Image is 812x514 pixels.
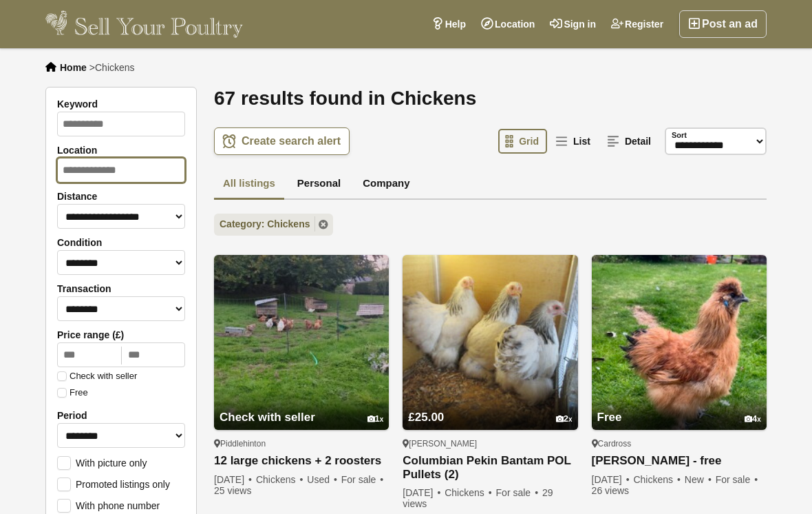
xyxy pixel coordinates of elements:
a: Register [603,10,671,38]
li: > [89,62,135,73]
span: 29 views [403,487,553,509]
label: With picture only [57,456,147,469]
div: 2 [556,414,573,424]
a: [PERSON_NAME] - free [592,454,767,469]
div: Cardross [592,438,767,449]
span: Create search alert [242,134,341,148]
label: Transaction [57,283,185,294]
label: Location [57,145,185,156]
a: 12 large chickens + 2 roosters [214,454,389,469]
label: Check with seller [57,371,137,381]
span: [DATE] [403,487,442,498]
span: £25.00 [408,411,444,424]
a: Post an ad [679,10,767,38]
span: For sale [341,474,385,485]
img: Sell Your Poultry [45,10,243,38]
a: Company [354,169,418,201]
div: [PERSON_NAME] [403,438,577,449]
label: With phone number [57,499,160,511]
div: 4 [745,414,761,424]
div: 1 [367,414,384,424]
a: Create search alert [214,127,350,155]
span: Free [597,411,622,424]
span: Chickens [445,487,493,498]
span: For sale [716,474,759,485]
span: Used [307,474,339,485]
a: £25.00 2 [403,384,577,430]
h1: 67 results found in Chickens [214,87,767,110]
a: Detail [600,129,659,154]
img: Silkie Cockerel - free [592,255,767,430]
span: Grid [519,136,539,147]
span: Detail [625,136,651,147]
span: [DATE] [592,474,631,485]
label: Sort [672,130,687,141]
label: Period [57,410,185,421]
a: Free 4 [592,384,767,430]
span: List [573,136,590,147]
span: Chickens [95,62,135,73]
a: Location [473,10,542,38]
span: 25 views [214,485,251,496]
a: Check with seller 1 [214,384,389,430]
label: Distance [57,191,185,202]
a: Category: Chickens [214,214,333,236]
span: Check with seller [220,411,315,424]
a: Home [60,62,87,73]
span: Chickens [633,474,682,485]
span: 26 views [592,485,629,496]
span: Chickens [256,474,305,485]
a: All listings [214,169,284,201]
label: Condition [57,237,185,248]
span: For sale [496,487,539,498]
img: 12 large chickens + 2 roosters [214,255,389,430]
a: Columbian Pekin Bantam POL Pullets (2) [403,454,577,482]
span: [DATE] [214,474,253,485]
a: List [548,129,599,154]
img: Columbian Pekin Bantam POL Pullets (2) [403,255,577,430]
span: New [685,474,713,485]
a: Help [424,10,473,38]
label: Promoted listings only [57,477,170,490]
div: Piddlehinton [214,438,389,449]
label: Free [57,388,88,398]
label: Price range (£) [57,329,185,340]
a: Grid [498,129,547,154]
a: Personal [288,169,350,201]
label: Keyword [57,99,185,110]
a: Sign in [542,10,603,38]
